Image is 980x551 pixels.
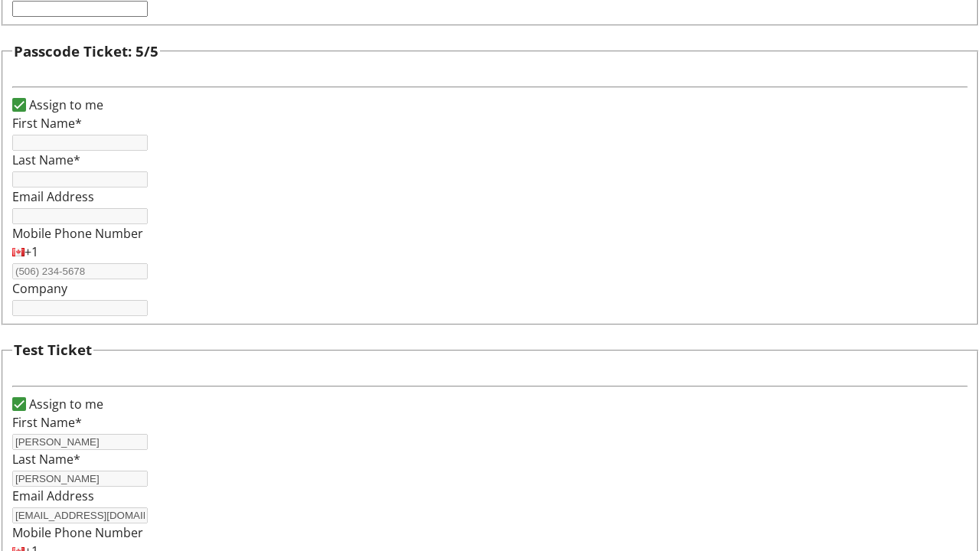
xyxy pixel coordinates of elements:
[26,96,103,114] label: Assign to me
[12,524,143,541] label: Mobile Phone Number
[12,263,148,279] input: (506) 234-5678
[12,188,94,205] label: Email Address
[14,339,92,360] h3: Test Ticket
[12,451,80,468] label: Last Name*
[12,152,80,168] label: Last Name*
[12,225,143,242] label: Mobile Phone Number
[12,280,67,297] label: Company
[14,41,158,62] h3: Passcode Ticket: 5/5
[12,115,82,132] label: First Name*
[12,414,82,431] label: First Name*
[12,487,94,504] label: Email Address
[26,395,103,413] label: Assign to me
